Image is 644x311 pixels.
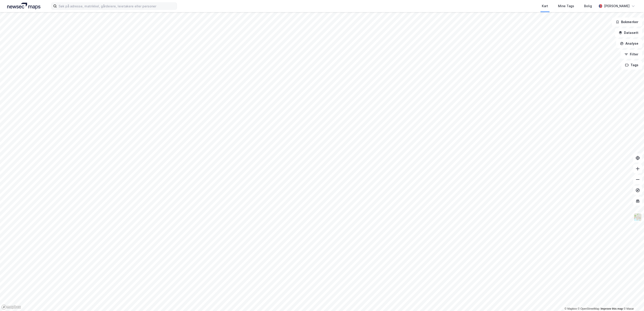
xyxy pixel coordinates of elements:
[612,18,642,26] button: Bokmerker
[601,307,623,310] a: Improve this map
[558,3,574,9] div: Mine Tags
[7,3,40,9] img: logo.a4113a55bc3d86da70a041830d287a7e.svg
[615,28,642,37] button: Datasett
[578,307,600,310] a: OpenStreetMap
[616,39,642,48] button: Analyse
[622,289,644,311] div: Kontrollprogram for chat
[622,289,644,311] iframe: Chat Widget
[565,307,577,310] a: Mapbox
[1,304,21,310] a: Mapbox homepage
[621,50,642,59] button: Filter
[621,61,642,70] button: Tags
[604,3,630,9] div: [PERSON_NAME]
[542,3,548,9] div: Kart
[57,3,177,9] input: Søk på adresse, matrikkel, gårdeiere, leietakere eller personer
[633,213,642,221] img: Z
[584,3,592,9] div: Bolig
